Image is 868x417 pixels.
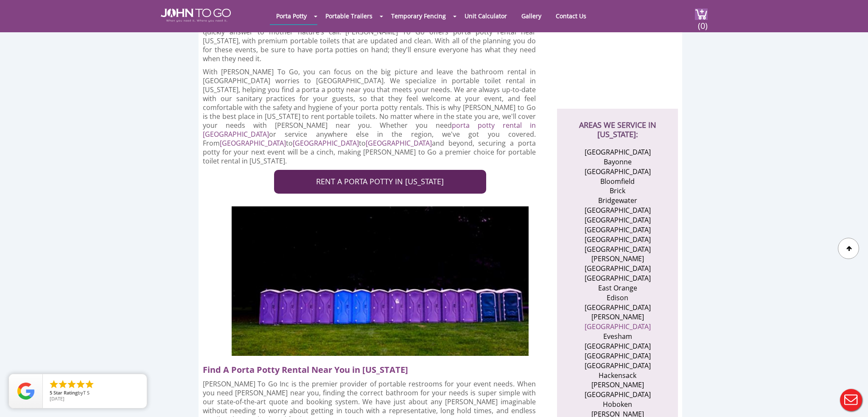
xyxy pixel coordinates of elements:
li: [GEOGRAPHIC_DATA] [576,245,659,254]
li: [GEOGRAPHIC_DATA] [576,147,659,157]
li: [GEOGRAPHIC_DATA] [576,303,659,313]
li: Bayonne [576,157,659,167]
li:  [49,379,59,389]
a: [GEOGRAPHIC_DATA] [293,138,359,148]
li: Hoboken [576,400,659,409]
li:  [84,379,95,389]
p: To make your guests comfortable, it's essential to provide them with porta potties so that they c... [203,19,536,63]
a: [GEOGRAPHIC_DATA] [585,322,651,331]
li:  [76,379,86,389]
li: [GEOGRAPHIC_DATA] [576,361,659,371]
li: Bloomfield [576,177,659,186]
span: T S [83,389,90,396]
li: [GEOGRAPHIC_DATA] [576,225,659,235]
li: Brick [576,186,659,196]
li: [GEOGRAPHIC_DATA] [576,341,659,351]
span: Star Rating [53,389,78,396]
span: by [50,390,140,396]
span: 5 [50,389,52,396]
a: porta potty rental in [GEOGRAPHIC_DATA] [203,121,536,139]
li: [PERSON_NAME] [576,312,659,322]
a: [GEOGRAPHIC_DATA] [220,138,286,148]
li: [GEOGRAPHIC_DATA] [576,235,659,245]
img: Review Rating [17,383,34,400]
li: [GEOGRAPHIC_DATA] [576,351,659,361]
li: [GEOGRAPHIC_DATA] [576,167,659,177]
li: Evesham [576,332,659,341]
a: Unit Calculator [458,8,513,24]
h2: Find A Porta Potty Rental Near You in [US_STATE] [203,360,543,375]
a: Gallery [515,8,548,24]
a: [GEOGRAPHIC_DATA] [366,138,432,148]
img: Row of porta potties in New Jersey [232,206,529,356]
li: [GEOGRAPHIC_DATA] [576,206,659,215]
h2: AREAS WE SERVICE IN [US_STATE]: [566,109,669,139]
a: Porta Potty [270,8,313,24]
span: [DATE] [50,395,64,402]
p: With [PERSON_NAME] To Go, you can focus on the big picture and leave the bathroom rental in [GEOG... [203,68,536,166]
li: [GEOGRAPHIC_DATA] [576,273,659,283]
li: Edison [576,293,659,303]
li: [PERSON_NAME][GEOGRAPHIC_DATA] [576,380,659,400]
a: RENT A PORTA POTTY IN [US_STATE] [274,170,486,194]
img: cart a [695,8,708,20]
button: Live Chat [834,383,868,417]
img: JOHN to go [161,8,231,22]
li: Bridgewater [576,196,659,206]
li:  [67,379,77,389]
li: [GEOGRAPHIC_DATA] [576,264,659,273]
li:  [58,379,68,389]
li: [PERSON_NAME] [576,254,659,264]
li: East Orange [576,283,659,293]
a: Portable Trailers [319,8,379,24]
li: [GEOGRAPHIC_DATA] [576,215,659,225]
span: (0) [697,13,708,31]
a: Contact Us [549,8,593,24]
li: Hackensack [576,371,659,380]
a: Temporary Fencing [385,8,452,24]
